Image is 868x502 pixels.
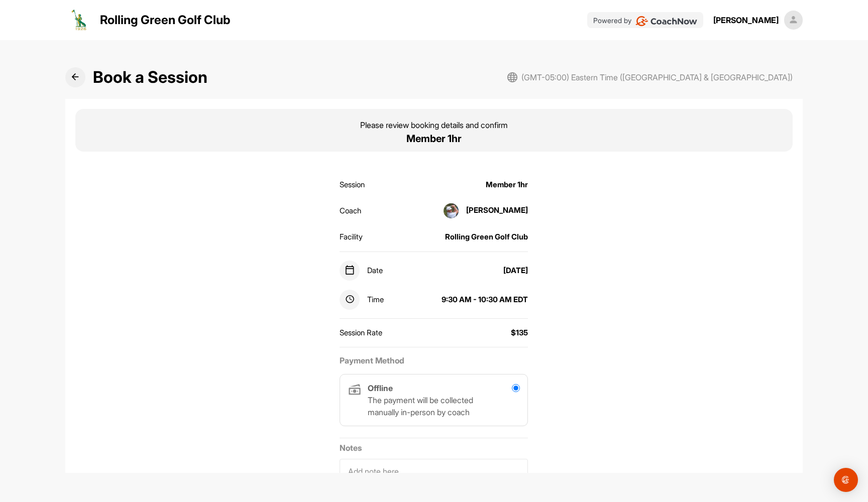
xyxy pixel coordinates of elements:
p: Member 1hr [406,131,462,146]
div: Coach [340,205,361,217]
p: Please review booking details and confirm [360,119,508,131]
div: Session Rate [340,327,382,339]
p: Powered by [593,15,631,26]
div: Facility [340,231,363,243]
img: square_default-ef6cabf814de5a2bf16c804365e32c732080f9872bdf737d349900a9daf73cf9.png [784,11,803,30]
img: square_f0fd8699626d342409a23b1a51ec4760.jpg [444,203,459,218]
p: Notes [340,442,528,453]
div: Member 1hr [486,179,528,191]
img: CoachNow [635,16,697,26]
div: [PERSON_NAME] [436,203,528,218]
div: Time [340,290,384,310]
div: 9:30 AM - 10:30 AM EDT [442,294,528,306]
div: Session [340,179,365,191]
div: Date [340,261,383,281]
img: Offline icon [348,383,362,397]
h2: Payment Method [340,355,528,366]
span: (GMT-05:00) Eastern Time ([GEOGRAPHIC_DATA] & [GEOGRAPHIC_DATA]) [521,71,793,83]
div: [DATE] [503,265,528,277]
strong: Offline [368,383,393,393]
div: $135 [511,327,528,339]
div: [PERSON_NAME] [713,14,779,26]
img: svg+xml;base64,PHN2ZyB3aWR0aD0iMjAiIGhlaWdodD0iMjAiIHZpZXdCb3g9IjAgMCAyMCAyMCIgZmlsbD0ibm9uZSIgeG... [507,72,517,82]
div: Open Intercom Messenger [834,468,858,492]
p: Rolling Green Golf Club [100,11,231,29]
p: The payment will be collected manually in-person by coach [368,394,504,418]
div: Rolling Green Golf Club [445,231,528,243]
h2: Book a Session [93,65,207,89]
img: logo [68,8,92,32]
